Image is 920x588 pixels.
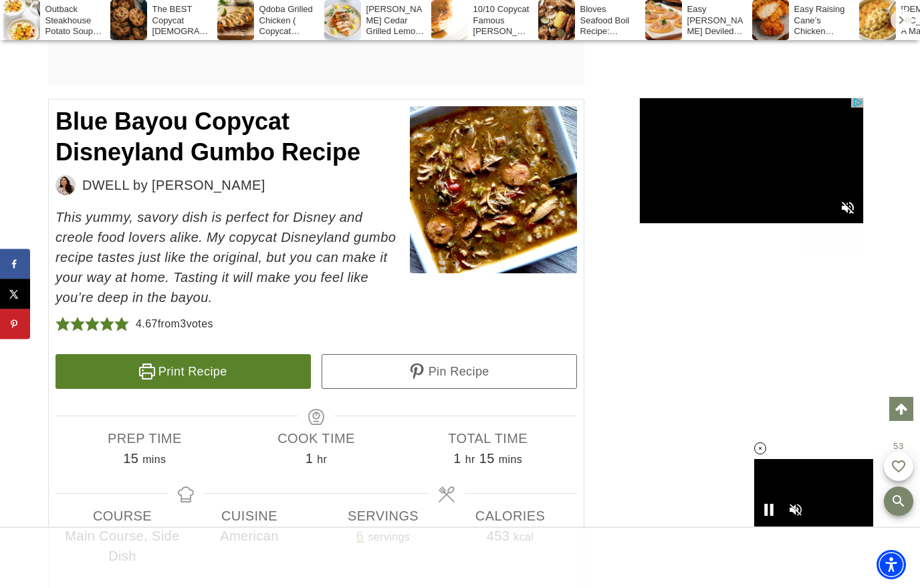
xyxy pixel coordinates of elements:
[322,354,577,389] a: Pin Recipe
[754,459,873,527] iframe: Advertisement
[410,106,577,273] img: Chicken,And,Sausage,Gumbo,In,A,White,Square,Bowl
[317,454,327,465] span: hr
[82,175,265,195] span: DWELL by [PERSON_NAME]
[59,428,231,448] span: Prep Time
[70,314,85,334] span: Rate this recipe 2 out of 5 stars
[186,506,313,526] span: Cuisine
[180,318,186,329] span: 3
[306,451,314,466] span: 1
[447,506,574,526] span: Calories
[465,454,475,465] span: hr
[479,451,495,466] span: 15
[142,454,166,465] span: mins
[55,314,70,334] span: Rate this recipe 1 out of 5 stars
[55,210,396,305] em: This yummy, savory dish is perfect for Disney and creole food lovers alike. My copycat Disneyland...
[499,454,522,465] span: mins
[136,318,158,329] span: 4.67
[123,451,138,466] span: 15
[59,506,186,526] span: Course
[639,67,864,254] iframe: Advertisement
[55,354,311,389] a: Print Recipe
[231,428,402,448] span: Cook Time
[136,314,213,334] div: from votes
[877,550,906,579] div: Accessibility Menu
[889,397,913,421] a: Scroll to top
[114,314,129,334] span: Rate this recipe 5 out of 5 stars
[100,314,114,334] span: Rate this recipe 4 out of 5 stars
[85,314,100,334] span: Rate this recipe 3 out of 5 stars
[55,108,360,166] span: Blue Bayou Copycat Disneyland Gumbo Recipe
[320,506,447,526] span: Servings
[217,528,703,588] iframe: Advertisement
[453,451,461,466] span: 1
[402,428,574,448] span: Total Time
